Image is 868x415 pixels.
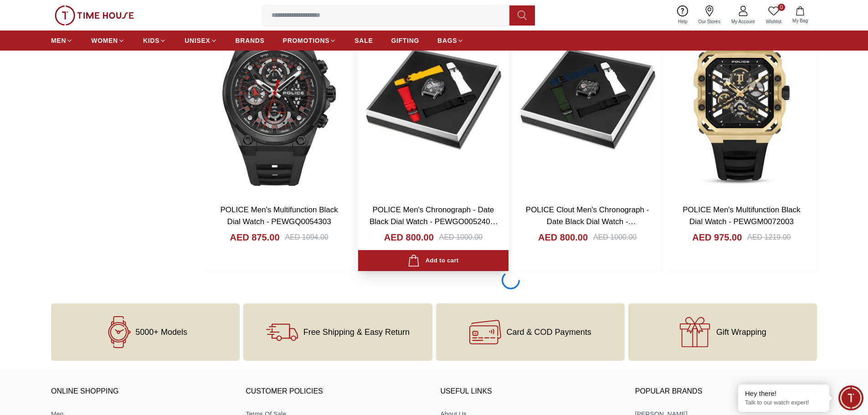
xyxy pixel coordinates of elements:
[778,4,785,11] span: 0
[384,231,434,244] h4: AED 800.00
[441,385,622,399] h3: USEFUL LINKS
[358,1,508,197] img: POLICE Men's Chronograph - Date Black Dial Watch - PEWGO0052402-SET
[143,32,166,49] a: KIDS
[358,250,508,272] button: Add to cart
[91,36,118,45] span: WOMEN
[538,231,588,244] h4: AED 800.00
[51,385,233,399] h3: ONLINE SHOPPING
[408,255,458,267] div: Add to cart
[692,231,742,244] h4: AED 975.00
[693,4,726,27] a: Our Stores
[683,205,800,226] a: POLICE Men's Multifunction Black Dial Watch - PEWGM0072003
[236,36,265,45] span: BRANDS
[760,4,787,27] a: 0Wishlist
[593,232,637,243] div: AED 1000.00
[507,328,591,337] span: Card & COD Payments
[51,36,66,45] span: MEN
[745,399,822,407] p: Talk to our watch expert!
[513,1,663,197] img: POLICE Clout Men's Chronograph - Date Black Dial Watch - PEWGO0052401-SET
[674,18,691,25] span: Help
[354,32,373,49] a: SALE
[747,232,791,243] div: AED 1219.00
[303,328,410,337] span: Free Shipping & Easy Return
[185,36,210,45] span: UNISEX
[695,18,724,25] span: Our Stores
[55,5,134,26] img: ...
[437,36,457,45] span: BAGS
[204,1,354,197] img: POLICE Men's Multifunction Black Dial Watch - PEWGQ0054303
[283,36,330,45] span: PROMOTIONS
[439,232,483,243] div: AED 1000.00
[391,32,419,49] a: GIFTING
[246,385,427,399] h3: CUSTOMER POLICIES
[51,32,73,49] a: MEN
[220,205,338,226] a: POLICE Men's Multifunction Black Dial Watch - PEWGQ0054303
[91,32,125,49] a: WOMEN
[787,5,813,26] button: My Bag
[135,328,187,337] span: 5000+ Models
[283,32,337,49] a: PROMOTIONS
[437,32,464,49] a: BAGS
[635,385,817,399] h3: Popular Brands
[391,36,419,45] span: GIFTING
[789,17,812,24] span: My Bag
[285,232,329,243] div: AED 1094.00
[236,32,265,49] a: BRANDS
[673,4,693,27] a: Help
[838,385,863,410] div: Chat Widget
[762,18,785,25] span: Wishlist
[728,18,759,25] span: My Account
[354,36,373,45] span: SALE
[230,231,280,244] h4: AED 875.00
[143,36,159,45] span: KIDS
[667,1,817,197] img: POLICE Men's Multifunction Black Dial Watch - PEWGM0072003
[716,328,766,337] span: Gift Wrapping
[745,389,822,398] div: Hey there!
[185,32,217,49] a: UNISEX
[370,205,498,237] a: POLICE Men's Chronograph - Date Black Dial Watch - PEWGO0052402-SET
[526,205,649,237] a: POLICE Clout Men's Chronograph - Date Black Dial Watch - PEWGO0052401-SET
